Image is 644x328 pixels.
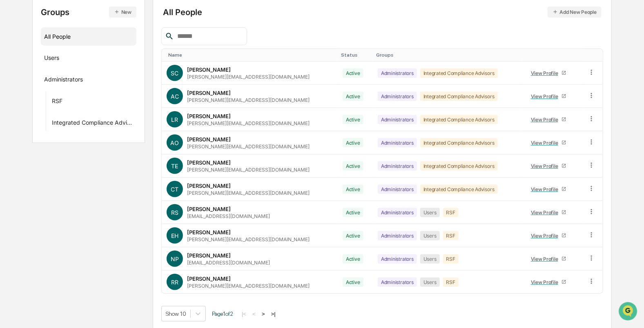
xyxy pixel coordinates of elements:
[187,213,270,219] div: [EMAIL_ADDRESS][DOMAIN_NAME]
[28,62,134,70] div: Start new chat
[527,276,570,288] a: View Profile
[259,310,267,317] button: >
[187,167,310,173] div: [PERSON_NAME][EMAIL_ADDRESS][DOMAIN_NAME]
[443,254,459,264] div: RSF
[170,139,179,146] span: AO
[527,253,570,265] a: View Profile
[56,99,105,114] a: 🗄️Attestations
[531,163,562,169] div: View Profile
[443,231,459,240] div: RSF
[420,92,498,101] div: Integrated Compliance Advisors
[378,231,417,240] div: Administrators
[527,183,570,196] a: View Profile
[420,254,440,264] div: Users
[343,254,363,264] div: Active
[187,74,310,80] div: [PERSON_NAME][EMAIL_ADDRESS][DOMAIN_NAME]
[378,277,417,287] div: Administrators
[28,70,103,77] div: We're available if you need us!
[187,206,231,212] div: [PERSON_NAME]
[420,68,498,78] div: Integrated Compliance Advisors
[378,138,417,147] div: Administrators
[59,103,66,110] div: 🗄️
[8,119,15,125] div: 🔎
[420,208,440,217] div: Users
[187,236,310,242] div: [PERSON_NAME][EMAIL_ADDRESS][DOMAIN_NAME]
[187,159,231,166] div: [PERSON_NAME]
[187,229,231,236] div: [PERSON_NAME]
[41,7,136,18] div: Groups
[443,277,459,287] div: RSF
[58,138,99,144] a: Powered byPylon
[378,92,417,101] div: Administrators
[5,115,55,130] a: 🔎Data Lookup
[378,161,417,171] div: Administrators
[531,233,562,239] div: View Profile
[52,119,133,129] div: Integrated Compliance Advisors
[171,255,179,262] span: NP
[5,99,56,114] a: 🖐️Preclearance
[343,231,363,240] div: Active
[378,68,417,78] div: Administrators
[187,190,310,196] div: [PERSON_NAME][EMAIL_ADDRESS][DOMAIN_NAME]
[239,310,249,317] button: |<
[343,208,363,217] div: Active
[343,115,363,124] div: Active
[171,209,178,216] span: RS
[44,30,133,43] div: All People
[527,160,570,172] a: View Profile
[420,138,498,147] div: Integrated Compliance Advisors
[187,90,231,96] div: [PERSON_NAME]
[531,209,562,216] div: View Profile
[81,138,99,144] span: Pylon
[343,68,363,78] div: Active
[527,206,570,219] a: View Profile
[187,252,231,259] div: [PERSON_NAME]
[250,310,258,317] button: <
[171,93,179,100] span: AC
[187,283,310,289] div: [PERSON_NAME][EMAIL_ADDRESS][DOMAIN_NAME]
[376,52,519,58] div: Toggle SortBy
[171,116,178,123] span: LR
[343,161,363,171] div: Active
[187,275,231,282] div: [PERSON_NAME]
[187,97,310,103] div: [PERSON_NAME][EMAIL_ADDRESS][DOMAIN_NAME]
[187,260,270,266] div: [EMAIL_ADDRESS][DOMAIN_NAME]
[526,52,579,58] div: Toggle SortBy
[531,186,562,192] div: View Profile
[187,183,231,189] div: [PERSON_NAME]
[527,67,570,79] a: View Profile
[589,52,599,58] div: Toggle SortBy
[531,279,562,285] div: View Profile
[109,7,136,18] button: New
[527,90,570,103] a: View Profile
[343,92,363,101] div: Active
[163,7,602,18] div: All People
[187,120,310,126] div: [PERSON_NAME][EMAIL_ADDRESS][DOMAIN_NAME]
[527,229,570,242] a: View Profile
[527,136,570,149] a: View Profile
[343,138,363,147] div: Active
[187,66,231,73] div: [PERSON_NAME]
[187,136,231,143] div: [PERSON_NAME]
[168,52,334,58] div: Toggle SortBy
[44,54,59,64] div: Users
[531,93,562,99] div: View Profile
[187,143,310,150] div: [PERSON_NAME][EMAIL_ADDRESS][DOMAIN_NAME]
[187,113,231,119] div: [PERSON_NAME]
[16,103,53,111] span: Preclearance
[531,140,562,146] div: View Profile
[269,310,278,317] button: >|
[171,279,178,286] span: RR
[8,17,149,30] p: How can we help?
[8,62,23,77] img: 1746055101610-c473b297-6a78-478c-a979-82029cc54cd1
[531,70,562,76] div: View Profile
[16,118,51,126] span: Data Lookup
[531,117,562,123] div: View Profile
[341,52,370,58] div: Toggle SortBy
[420,231,440,240] div: Users
[171,163,178,170] span: TE
[548,7,602,18] button: Add New People
[527,113,570,126] a: View Profile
